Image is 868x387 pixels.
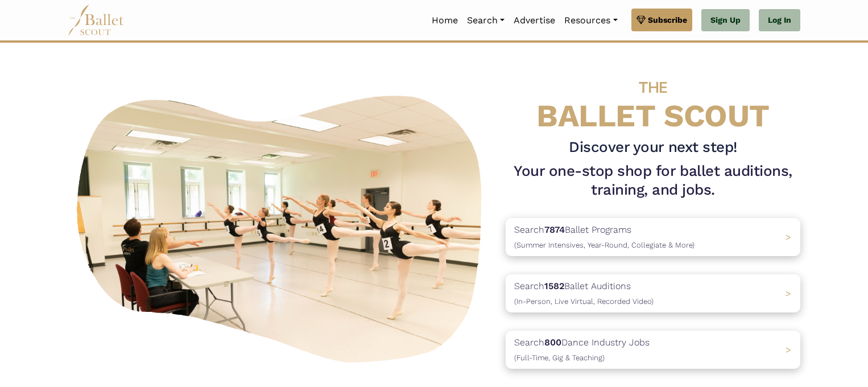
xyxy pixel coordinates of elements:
img: A group of ballerinas talking to each other in a ballet studio [68,83,497,369]
p: Search Ballet Programs [514,223,695,252]
a: Search1582Ballet Auditions(In-Person, Live Virtual, Recorded Video) > [506,274,800,312]
h3: Discover your next step! [506,138,800,157]
span: Subscribe [648,14,687,26]
a: Search7874Ballet Programs(Summer Intensives, Year-Round, Collegiate & More)> [506,218,800,256]
b: 7874 [544,224,565,235]
a: Subscribe [631,9,692,31]
p: Search Dance Industry Jobs [514,335,650,364]
b: 800 [544,337,561,348]
b: 1582 [544,281,564,291]
a: Log In [759,9,800,32]
p: Search Ballet Auditions [514,279,654,308]
img: gem.svg [636,14,646,26]
a: Home [427,9,462,32]
a: Advertise [509,9,560,32]
span: THE [639,78,667,97]
h1: Your one-stop shop for ballet auditions, training, and jobs. [506,162,800,200]
span: > [786,288,791,299]
a: Search [462,9,509,32]
span: (In-Person, Live Virtual, Recorded Video) [514,297,654,306]
span: (Full-Time, Gig & Teaching) [514,353,605,362]
span: > [786,232,791,242]
h4: BALLET SCOUT [506,65,800,133]
a: Resources [560,9,622,32]
a: Search800Dance Industry Jobs(Full-Time, Gig & Teaching) > [506,331,800,369]
a: Sign Up [701,9,750,32]
span: > [786,344,791,355]
span: (Summer Intensives, Year-Round, Collegiate & More) [514,241,695,249]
